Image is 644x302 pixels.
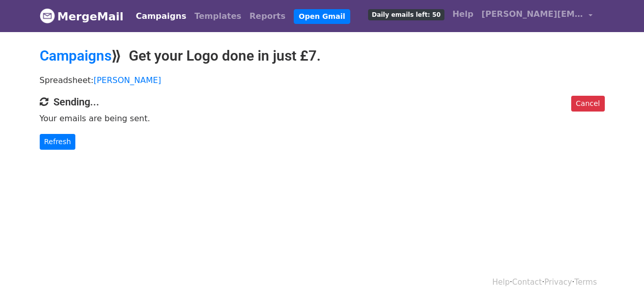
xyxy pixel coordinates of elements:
p: Your emails are being sent. [40,113,605,124]
span: Daily emails left: 50 [368,9,444,20]
img: MergeMail logo [40,8,55,23]
a: Help [449,4,478,24]
a: [PERSON_NAME][EMAIL_ADDRESS][DOMAIN_NAME] [478,4,597,28]
a: Templates [190,6,245,26]
a: Help [492,278,510,287]
a: Cancel [571,96,604,112]
a: Open Gmail [294,9,350,24]
a: [PERSON_NAME] [94,75,161,85]
a: Refresh [40,134,76,150]
a: Privacy [544,278,572,287]
h2: ⟫ Get your Logo done in just £7. [40,47,605,65]
a: Reports [245,6,290,26]
h4: Sending... [40,96,605,108]
a: Campaigns [40,47,111,64]
a: Terms [574,278,597,287]
a: MergeMail [40,6,124,27]
a: Contact [512,278,542,287]
a: Campaigns [132,6,190,26]
a: Daily emails left: 50 [364,4,448,24]
span: [PERSON_NAME][EMAIL_ADDRESS][DOMAIN_NAME] [482,8,583,20]
p: Spreadsheet: [40,75,605,86]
